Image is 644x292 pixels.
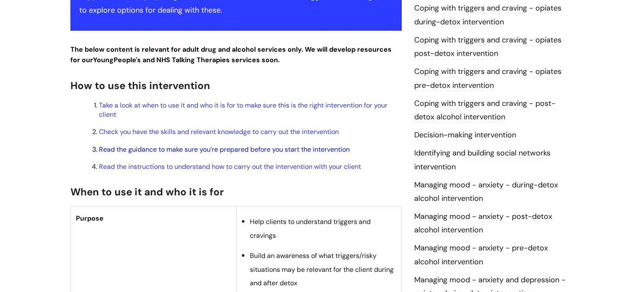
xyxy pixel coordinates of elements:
[99,145,350,154] a: Read the guidance to make sure you’re prepared before you start the intervention
[99,162,361,171] a: Read the instructions to understand how to carry out the intervention with your client
[70,79,210,92] span: How to use this intervention
[414,35,561,59] a: Coping with triggers and craving - opiates post-detox intervention
[414,211,552,236] a: Managing mood - anxiety - post-detox alcohol intervention
[250,251,394,287] span: Build an awareness of what triggers/risky situations may be relevant for the client during and af...
[70,185,224,198] span: When to use it and who it is for
[76,214,104,223] strong: Purpose
[414,98,556,123] a: Coping with triggers and craving - post-detox alcohol intervention
[99,127,339,136] a: Check you have the skills and relevant knowledge to carry out the intervention
[99,101,387,119] a: Take a look at when to use it and who it is for to make sure this is the right intervention for y...
[70,45,392,64] strong: The below content is relevant for adult drug and alcohol services only. We will develop resources...
[414,130,516,141] a: Decision-making intervention
[93,55,143,64] strong: Young
[250,217,371,239] span: Help clients to understand triggers and cravings
[414,148,551,172] a: Identifying and building social networks intervention
[414,66,561,91] a: Coping with triggers and craving - opiates pre-detox intervention
[414,3,561,27] a: Coping with triggers and craving - opiates during-detox intervention
[114,55,141,64] strong: People's
[414,243,548,267] a: Managing mood - anxiety - pre-detox alcohol intervention
[414,180,558,204] a: Managing mood - anxiety - during-detox alcohol intervention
